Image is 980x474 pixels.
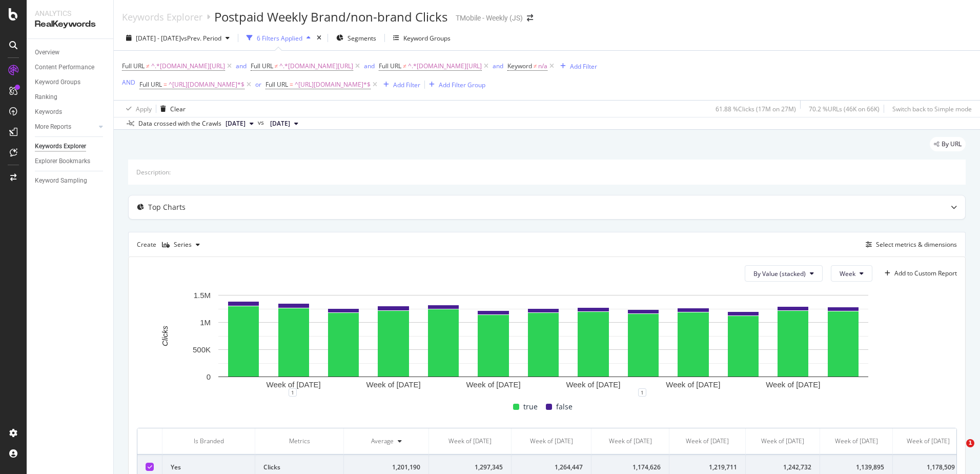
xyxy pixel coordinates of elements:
[609,437,652,446] div: Week of [DATE]
[160,326,169,346] text: Clicks
[530,437,573,446] div: Week of [DATE]
[151,59,225,73] span: ^.*[DOMAIN_NAME][URL]
[678,463,737,472] div: 1,219,711
[164,80,167,89] span: =
[403,62,406,70] span: ≠
[138,119,221,128] div: Data crossed with the Crawls
[466,381,520,389] text: Week of [DATE]
[907,437,950,446] div: Week of [DATE]
[566,381,620,389] text: Week of [DATE]
[835,437,878,446] div: Week of [DATE]
[35,62,94,73] div: Content Performance
[289,388,297,397] div: 1
[888,101,972,117] button: Switch back to Simple mode
[122,11,202,23] a: Keywords Explorer
[901,463,955,472] div: 1,178,509
[894,270,957,276] div: Add to Custom Report
[456,13,523,23] div: TMobile - Weekly (JS)
[686,437,729,446] div: Week of [DATE]
[171,437,247,446] div: Is Branded
[437,463,503,472] div: 1,297,345
[35,141,86,152] div: Keywords Explorer
[966,439,974,447] span: 1
[35,8,105,18] div: Analytics
[279,59,353,73] span: ^.*[DOMAIN_NAME][URL]
[181,34,221,43] span: vs Prev. Period
[122,62,145,70] span: Full URL
[148,202,186,212] div: Top Charts
[158,236,204,253] button: Series
[753,269,806,278] span: By Value (stacked)
[332,30,380,46] button: Segments
[754,463,811,472] div: 1,242,732
[393,81,420,89] div: Add Filter
[371,437,394,446] div: Average
[194,291,211,300] text: 1.5M
[136,34,181,43] span: [DATE] - [DATE]
[122,30,234,46] button: [DATE] - [DATE]vsPrev. Period
[638,388,646,397] div: 1
[35,18,105,30] div: RealKeywords
[828,463,884,472] div: 1,139,895
[207,372,211,381] text: 0
[258,118,266,127] span: vs
[35,175,106,186] a: Keyword Sampling
[295,77,371,92] span: ^[URL][DOMAIN_NAME]*$
[266,80,288,89] span: Full URL
[876,240,957,249] div: Select metrics & dimensions
[862,239,957,251] button: Select metrics & dimensions
[556,60,597,72] button: Add Filter
[945,439,970,464] iframe: Intercom live chat
[226,119,246,128] span: 2025 Jun. 27th
[35,77,106,88] a: Keyword Groups
[892,105,972,113] div: Switch back to Simple mode
[523,401,538,413] span: true
[267,381,321,389] text: Week of [DATE]
[556,401,573,413] span: false
[35,122,71,132] div: More Reports
[507,62,532,70] span: Keyword
[236,62,247,70] div: and
[527,14,533,22] div: arrow-right-arrow-left
[169,77,244,92] span: ^[URL][DOMAIN_NAME]*$
[538,59,547,73] span: n/a
[840,269,855,278] span: Week
[766,381,820,389] text: Week of [DATE]
[146,62,150,70] span: ≠
[35,92,106,103] a: Ranking
[35,175,87,186] div: Keyword Sampling
[364,62,375,70] div: and
[136,168,171,176] div: Description:
[366,381,421,389] text: Week of [DATE]
[809,105,880,113] div: 70.2 % URLs ( 46K on 66K )
[408,59,482,73] span: ^.*[DOMAIN_NAME][URL]
[439,81,485,89] div: Add Filter Group
[255,80,261,89] div: or
[520,463,583,472] div: 1,264,447
[122,101,152,117] button: Apply
[200,318,211,327] text: 1M
[35,122,96,132] a: More Reports
[221,117,258,130] button: [DATE]
[493,61,503,71] button: and
[242,30,315,46] button: 6 Filters Applied
[493,62,503,70] div: and
[122,77,135,87] button: AND
[214,8,447,26] div: Postpaid Weekly Brand/non-brand Clicks
[137,236,204,253] div: Create
[137,290,949,392] svg: A chart.
[275,62,278,70] span: ≠
[174,242,192,248] div: Series
[716,105,796,113] div: 61.88 % Clicks ( 17M on 27M )
[156,101,186,117] button: Clear
[448,437,492,446] div: Week of [DATE]
[35,77,80,88] div: Keyword Groups
[35,62,106,73] a: Content Performance
[930,137,966,151] div: legacy label
[263,437,335,446] div: Metrics
[35,156,106,167] a: Explorer Bookmarks
[35,141,106,152] a: Keywords Explorer
[257,34,302,43] div: 6 Filters Applied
